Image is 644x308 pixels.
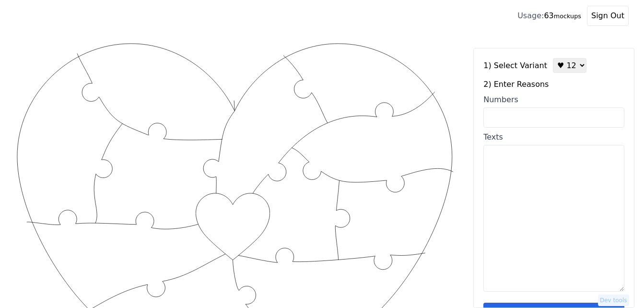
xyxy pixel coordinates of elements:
label: 1) Select Variant [483,60,547,71]
textarea: Texts [483,145,624,292]
div: Texts [483,131,624,143]
label: 2) Enter Reasons [483,79,624,90]
button: Sign Out [587,6,629,26]
span: Usage: [517,11,544,20]
small: mockups [554,12,581,20]
button: Dev tools [598,295,629,306]
input: Numbers [483,107,624,128]
div: Numbers [483,94,624,106]
div: 63 [517,10,581,22]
